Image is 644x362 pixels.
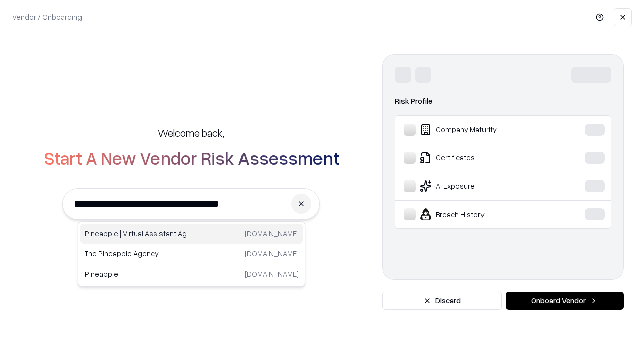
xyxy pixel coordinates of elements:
div: Certificates [404,152,554,164]
div: Risk Profile [395,95,611,107]
div: Breach History [404,208,554,220]
button: Onboard Vendor [506,292,624,310]
div: AI Exposure [404,180,554,192]
div: Suggestions [78,221,305,287]
p: Pineapple | Virtual Assistant Agency [85,228,192,239]
p: Vendor / Onboarding [12,12,82,22]
p: Pineapple [85,268,192,279]
div: Company Maturity [404,124,554,136]
button: Discard [382,292,502,310]
h2: Start A New Vendor Risk Assessment [44,148,339,168]
p: The Pineapple Agency [85,248,192,259]
p: [DOMAIN_NAME] [245,228,299,239]
h5: Welcome back, [158,126,224,140]
p: [DOMAIN_NAME] [245,248,299,259]
p: [DOMAIN_NAME] [245,268,299,279]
